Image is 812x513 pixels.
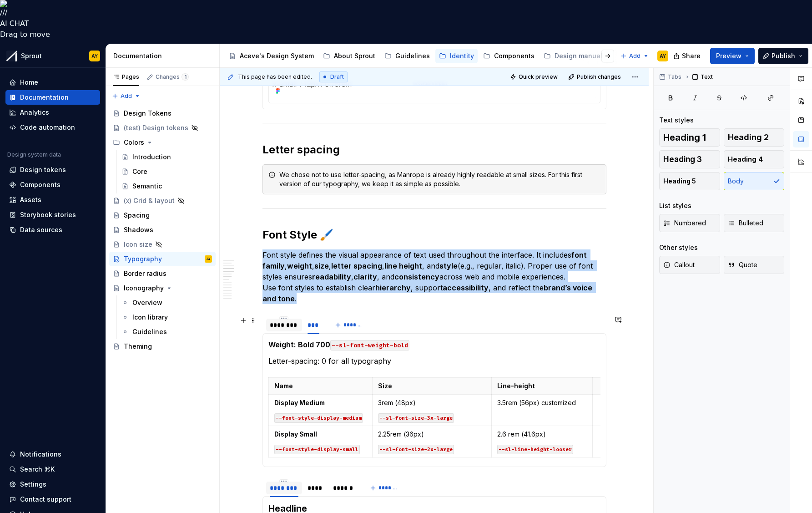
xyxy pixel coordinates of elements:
strong: style [439,261,458,270]
div: Iconography [124,284,164,293]
a: Components [479,49,538,63]
a: Shadows [109,223,216,237]
button: Heading 5 [659,172,720,190]
div: We chose not to use letter-spacing, as Manrope is already highly readable at small sizes. For thi... [279,170,600,188]
img: b6c2a6ff-03c2-4811-897b-2ef07e5e0e51.png [6,51,17,61]
p: 3.5rem (56px) customized [497,398,587,407]
div: AY [207,254,211,264]
button: Publish changes [565,71,625,83]
a: Identity [435,49,478,63]
div: Border radius [124,269,166,278]
div: Core [132,167,147,176]
a: Storybook stories [5,208,100,222]
strong: hierarchy [375,283,411,292]
div: Documentation [20,93,69,102]
div: Colors [124,138,144,147]
code: --sl-font-size-3x-large [378,413,454,423]
div: Storybook stories [20,210,76,219]
a: Iconography [109,281,216,295]
div: Notifications [20,450,61,459]
div: Components [494,51,535,61]
a: Spacing [109,208,216,223]
strong: consistency [394,272,439,281]
span: Heading 5 [663,177,696,186]
a: Data sources [5,223,100,237]
a: Components [5,178,100,192]
span: Add [121,92,132,100]
button: Callout [659,256,720,274]
div: Page tree [225,47,616,65]
a: Border radius [109,266,216,281]
a: Semantic [118,179,216,193]
button: Notifications [5,447,100,462]
code: --font-style-display-medium [274,413,363,423]
strong: Display Medium [274,399,325,406]
span: Tabs [668,73,681,81]
div: Design Tokens [124,109,171,118]
div: Sprout [21,51,42,61]
span: Publish [772,51,795,61]
div: List styles [659,201,691,210]
a: (x) Grid & layout [109,193,216,208]
a: Settings [5,477,100,492]
a: Introduction [118,150,216,164]
a: Guidelines [381,49,434,63]
strong: letter spacing [331,261,382,270]
a: Analytics [5,105,100,120]
button: Heading 2 [724,128,785,147]
p: 3rem (48px) [378,398,486,407]
p: 2.6 rem (41.6px) [497,430,587,439]
div: Text styles [659,116,694,125]
span: Share [682,51,701,61]
span: Bulleted [728,218,763,228]
div: Aceve's Design System [240,51,314,61]
a: Design tokens [5,163,100,177]
div: Typography [124,254,162,264]
span: 1 [182,73,189,81]
div: AY [660,52,666,60]
div: (test) Design tokens [124,123,188,132]
code: --sl-font-weight-bold [330,340,409,350]
button: Quick preview [507,71,562,83]
strong: clarity [353,272,377,281]
button: Search ⌘K [5,462,100,477]
div: Spacing [124,211,150,220]
a: Icon size [109,237,216,252]
a: Overview [118,295,216,310]
span: Quick preview [519,73,558,81]
p: Letter-spacing: 0 for all typography [268,356,600,366]
span: Heading 3 [663,155,702,164]
a: Theming [109,339,216,354]
div: Overview [132,298,162,307]
div: Theming [124,342,152,351]
button: Preview [710,48,755,64]
p: 2.25rem (36px) [378,430,486,439]
div: Design manual [555,51,602,61]
a: About Sprout [319,49,379,63]
code: --sl-line-height-looser [497,445,573,454]
button: Share [669,48,706,64]
div: Design system data [7,151,61,158]
div: Introduction [132,152,171,162]
span: Publish changes [577,73,621,81]
div: Pages [113,73,139,81]
div: Page tree [109,106,216,354]
div: Code automation [20,123,75,132]
div: Icon size [124,240,152,249]
div: Home [20,78,38,87]
div: Shadows [124,225,153,234]
code: --sl-font-size-2x-large [378,445,454,454]
div: Settings [20,480,46,489]
strong: accessibility [443,283,489,292]
strong: Font Style 🖌️ [262,228,333,241]
button: Numbered [659,214,720,232]
strong: Line-height [497,382,535,390]
span: Numbered [663,218,706,228]
div: Search ⌘K [20,465,55,474]
span: Heading 2 [728,133,769,142]
div: AY [91,52,98,60]
a: Design manual [540,49,616,63]
section-item: Dev [268,339,600,461]
button: Tabs [656,71,686,83]
div: Guidelines [395,51,430,61]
